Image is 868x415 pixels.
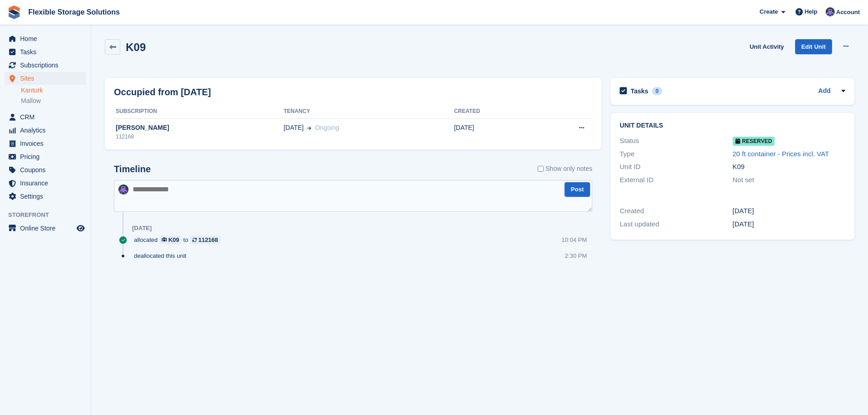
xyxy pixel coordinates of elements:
a: menu [5,46,86,58]
span: Online Store [20,222,75,235]
div: 112168 [198,236,218,244]
span: Analytics [20,124,75,137]
div: deallocated this unit [132,251,191,260]
div: 0 [652,87,663,95]
div: K09 [733,162,845,172]
a: menu [5,177,86,190]
span: Invoices [20,137,75,150]
a: menu [5,150,86,163]
span: Subscriptions [20,59,75,72]
span: CRM [20,111,75,123]
th: Tenancy [283,104,454,119]
span: [DATE] [283,123,303,133]
a: menu [5,111,86,123]
span: Sites [20,72,75,85]
div: 10:04 PM [561,236,587,244]
a: menu [5,137,86,150]
a: menu [5,59,86,72]
a: Mallow [21,97,86,105]
td: [DATE] [454,118,534,146]
div: [DATE] [733,219,845,230]
h2: Timeline [114,164,151,174]
a: Unit Activity [746,39,787,54]
input: Show only notes [538,164,544,174]
div: allocated to [132,236,225,244]
a: menu [5,190,86,203]
a: Preview store [75,223,86,234]
div: Type [620,149,732,159]
a: 112168 [190,236,220,244]
button: Post [565,182,590,197]
a: 20 ft container - Prices incl. VAT [733,150,829,158]
h2: Tasks [631,87,648,95]
a: menu [5,124,86,137]
div: Unit ID [620,162,732,172]
span: Reserved [733,137,775,146]
div: [DATE] [132,225,152,232]
h2: Unit details [620,122,845,129]
span: Ongoing [315,124,339,131]
div: External ID [620,175,732,185]
div: [PERSON_NAME] [114,123,283,133]
span: Create [760,7,778,16]
div: Last updated [620,219,732,230]
span: Coupons [20,164,75,176]
a: menu [5,32,86,45]
div: 2:30 PM [565,251,587,260]
label: Show only notes [538,164,592,174]
span: Help [805,7,817,16]
span: Home [20,32,75,45]
a: Edit Unit [795,39,832,54]
h2: Occupied from [DATE] [114,85,211,99]
span: Storefront [8,210,91,220]
a: Add [818,86,831,97]
th: Created [454,104,534,119]
a: K09 [159,236,181,244]
a: menu [5,72,86,85]
a: menu [5,164,86,176]
a: menu [5,222,86,235]
div: Status [620,136,732,146]
div: K09 [168,236,179,244]
a: Flexible Storage Solutions [25,5,123,20]
span: Insurance [20,177,75,190]
div: Not set [733,175,845,185]
span: Settings [20,190,75,203]
a: Kanturk [21,86,86,95]
div: [DATE] [733,206,845,216]
span: Tasks [20,46,75,58]
h2: K09 [126,41,146,53]
div: Created [620,206,732,216]
span: Account [836,8,860,17]
span: Pricing [20,150,75,163]
img: stora-icon-8386f47178a22dfd0bd8f6a31ec36ba5ce8667c1dd55bd0f319d3a0aa187defe.svg [7,5,21,19]
th: Subscription [114,104,283,119]
div: 112168 [114,133,283,141]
